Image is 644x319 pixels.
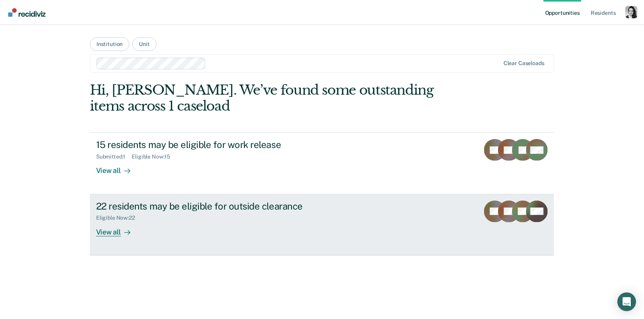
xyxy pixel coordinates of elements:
div: 22 residents may be eligible for outside clearance [96,201,369,212]
a: 22 residents may be eligible for outside clearanceEligible Now:22View all [90,194,554,256]
button: Profile dropdown button [625,6,638,18]
div: Open Intercom Messenger [618,293,636,311]
div: View all [96,160,140,175]
div: Eligible Now : 22 [96,215,141,221]
button: Unit [132,37,156,51]
div: View all [96,221,140,236]
button: Institution [90,37,129,51]
img: Recidiviz [8,8,46,17]
a: 15 residents may be eligible for work releaseSubmitted:1Eligible Now:15View all [90,132,554,194]
div: 15 residents may be eligible for work release [96,139,369,150]
div: Hi, [PERSON_NAME]. We’ve found some outstanding items across 1 caseload [90,82,462,114]
div: Submitted : 1 [96,153,132,160]
div: Eligible Now : 15 [132,153,176,160]
div: Clear caseloads [504,60,544,67]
